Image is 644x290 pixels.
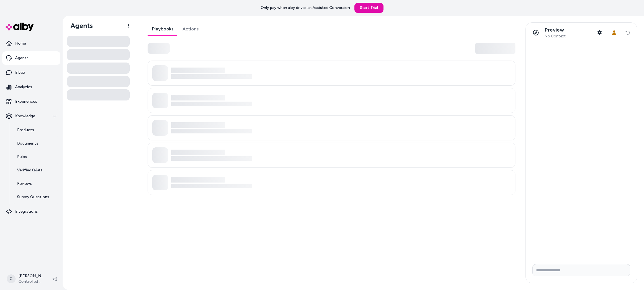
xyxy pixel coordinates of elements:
a: Products [11,123,60,137]
span: Controlled Chaos [18,279,44,284]
button: C[PERSON_NAME]Controlled Chaos [3,270,48,288]
a: Agents [2,51,60,65]
p: Home [15,41,26,46]
a: Rules [11,150,60,164]
p: Preview [545,27,566,33]
a: Actions [178,22,203,36]
a: Experiences [2,95,60,108]
p: Reviews [17,181,32,186]
p: Survey Questions [17,194,49,200]
p: Integrations [15,209,38,214]
p: Rules [17,154,27,160]
p: Documents [17,141,38,146]
h1: Agents [66,21,93,30]
a: Verified Q&As [11,164,60,177]
p: Analytics [15,84,32,90]
a: Documents [11,137,60,150]
img: alby Logo [6,23,34,31]
a: Integrations [2,205,60,218]
a: Analytics [2,80,60,94]
span: C [7,274,16,283]
p: Experiences [15,99,37,104]
a: Survey Questions [11,190,60,204]
a: Inbox [2,66,60,79]
p: [PERSON_NAME] [18,273,44,279]
p: Knowledge [15,113,35,119]
p: Inbox [15,70,25,75]
p: Verified Q&As [17,167,42,173]
input: Write your prompt here [532,264,630,276]
a: Home [2,37,60,50]
p: Products [17,127,34,133]
p: Agents [15,55,29,61]
span: No Context [545,34,566,39]
button: Knowledge [2,109,60,123]
a: Reviews [11,177,60,190]
a: Start Trial [354,3,383,13]
a: Playbooks [148,22,178,36]
p: Only pay when alby drives an Assisted Conversion [261,5,350,11]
